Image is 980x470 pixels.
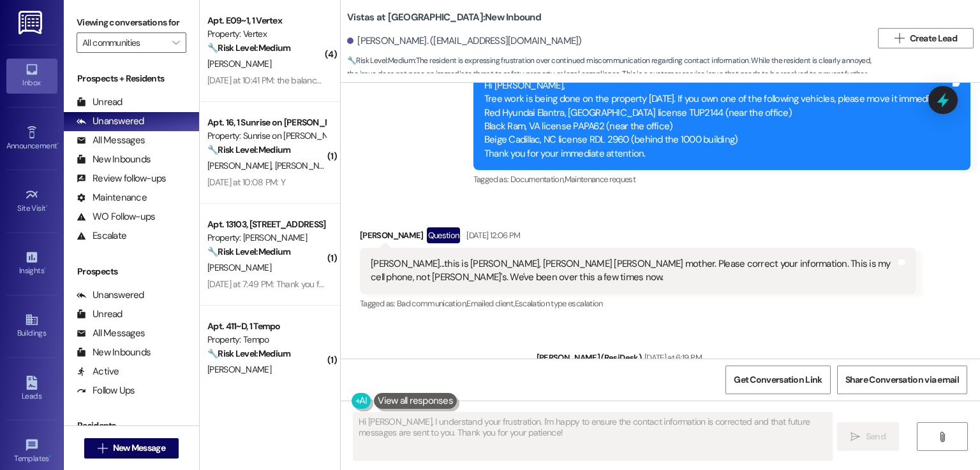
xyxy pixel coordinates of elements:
[641,351,702,364] div: [DATE] at 6:19 PM
[347,54,872,95] span: : The resident is expressing frustration over continued miscommunication regarding contact inform...
[537,351,971,369] div: [PERSON_NAME] (ResiDesk)
[207,348,290,359] strong: 🔧 Risk Level: Medium
[353,413,831,460] textarea: Hi [PERSON_NAME], I understand your frustration. I'm happy to ensure the contact information is c...
[207,333,325,346] div: Property: Tempo
[837,366,967,394] button: Share Conversation via email
[207,278,916,290] div: [DATE] at 7:49 PM: Thank you for checking for me. I'm in [GEOGRAPHIC_DATA] right now. I'm suppose...
[77,384,135,397] div: Follow Ups
[484,79,950,161] div: Hi [PERSON_NAME], Tree work is being done on the property [DATE]. If you own one of the following...
[473,170,970,189] div: Tagged as:
[44,264,46,273] span: •
[6,184,57,218] a: Site Visit •
[77,13,186,32] label: Viewing conversations for
[207,176,285,188] div: [DATE] at 10:08 PM: Y
[837,422,899,451] button: Send
[82,32,166,53] input: All communities
[734,373,822,387] span: Get Conversation Link
[207,218,325,231] div: Apt. 13103, [STREET_ADDRESS]
[207,231,325,245] div: Property: [PERSON_NAME]
[207,42,290,53] strong: 🔧 Risk Level: Medium
[77,365,119,378] div: Active
[64,419,199,432] div: Residents
[77,327,145,340] div: All Messages
[98,443,107,453] i: 
[275,160,343,171] span: [PERSON_NAME]
[207,129,325,143] div: Property: Sunrise on [PERSON_NAME]
[510,174,565,185] span: Documentation ,
[84,438,179,459] button: New Message
[347,11,541,24] b: Vistas at [GEOGRAPHIC_DATA]: New Inbound
[46,202,48,211] span: •
[565,174,636,185] span: Maintenance request
[207,320,325,333] div: Apt. 411~D, 1 Tempo
[6,372,57,406] a: Leads
[878,28,974,48] button: Create Lead
[113,441,165,455] span: New Message
[207,116,325,129] div: Apt. 16, 1 Sunrise on [PERSON_NAME]
[207,14,325,27] div: Apt. E09~1, 1 Vertex
[850,432,860,442] i: 
[19,11,45,34] img: ResiDesk Logo
[6,59,57,93] a: Inbox
[77,153,151,166] div: New Inbounds
[910,32,957,45] span: Create Lead
[77,172,166,185] div: Review follow-ups
[466,298,514,309] span: Emailed client ,
[172,38,179,48] i: 
[6,309,57,343] a: Buildings
[77,229,126,243] div: Escalate
[77,96,122,109] div: Unread
[397,298,466,309] span: Bad communication ,
[77,134,145,147] div: All Messages
[207,27,325,41] div: Property: Vertex
[77,191,147,204] div: Maintenance
[937,432,947,442] i: 
[207,262,271,273] span: [PERSON_NAME]
[347,34,582,48] div: [PERSON_NAME]. ([EMAIL_ADDRESS][DOMAIN_NAME])
[6,246,57,281] a: Insights •
[64,72,199,85] div: Prospects + Residents
[49,452,51,461] span: •
[845,373,959,387] span: Share Conversation via email
[515,298,603,309] span: Escalation type escalation
[866,430,886,443] span: Send
[347,55,415,66] strong: 🔧 Risk Level: Medium
[463,229,520,242] div: [DATE] 12:06 PM
[207,58,271,69] span: [PERSON_NAME]
[427,227,461,243] div: Question
[77,210,155,224] div: WO Follow-ups
[360,294,916,313] div: Tagged as:
[207,160,275,171] span: [PERSON_NAME]
[77,115,144,128] div: Unanswered
[207,144,290,155] strong: 🔧 Risk Level: Medium
[207,246,290,257] strong: 🔧 Risk Level: Medium
[57,139,59,148] span: •
[360,227,916,248] div: [PERSON_NAME]
[64,265,199,278] div: Prospects
[6,434,57,469] a: Templates •
[371,257,896,285] div: [PERSON_NAME]...this is [PERSON_NAME], [PERSON_NAME] [PERSON_NAME] mother. Please correct your in...
[77,346,151,359] div: New Inbounds
[895,33,904,43] i: 
[207,75,424,86] div: [DATE] at 10:41 PM: the balance will get paid in office [DATE]
[725,366,830,394] button: Get Conversation Link
[77,308,122,321] div: Unread
[77,288,144,302] div: Unanswered
[207,364,271,375] span: [PERSON_NAME]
